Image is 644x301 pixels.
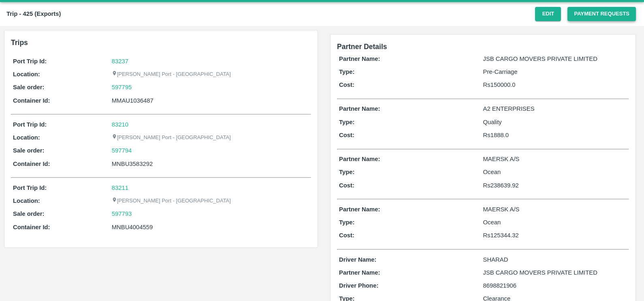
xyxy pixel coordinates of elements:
b: Trips [11,39,28,47]
b: Container Id: [13,97,50,104]
b: Cost: [339,232,354,239]
b: Container Id: [13,224,50,230]
p: JSB CARGO MOVERS PRIVATE LIMITED [483,268,627,277]
b: Type: [339,169,355,175]
b: Sale order: [13,211,45,217]
b: Partner Name: [339,105,380,112]
div: MNBU4004559 [112,223,309,232]
p: 8698821906 [483,281,627,290]
b: Partner Name: [339,56,380,62]
p: [PERSON_NAME] Port - [GEOGRAPHIC_DATA] [112,197,231,205]
button: Payment Requests [567,7,636,21]
b: Driver Name: [339,256,376,263]
div: MMAU1036487 [112,96,309,105]
a: 83210 [112,121,128,128]
a: 597794 [112,146,132,155]
a: 597793 [112,209,132,218]
p: Ocean [483,168,627,176]
span: Partner Details [337,43,387,51]
b: Sale order: [13,147,45,154]
b: Partner Name: [339,206,380,213]
b: Cost: [339,82,354,88]
p: MAERSK A/S [483,155,627,163]
b: Location: [13,134,40,141]
b: Cost: [339,132,354,138]
div: MNBU3583292 [112,159,309,168]
p: Rs 125344.32 [483,231,627,240]
p: [PERSON_NAME] Port - [GEOGRAPHIC_DATA] [112,134,231,142]
button: Edit [535,7,561,21]
p: SHARAD [483,255,627,264]
p: A2 ENTERPRISES [483,104,627,113]
b: Container Id: [13,161,50,167]
p: [PERSON_NAME] Port - [GEOGRAPHIC_DATA] [112,71,231,78]
b: Location: [13,198,40,204]
a: 83211 [112,185,128,191]
p: Quality [483,118,627,127]
p: Rs 1888.0 [483,131,627,140]
b: Partner Name: [339,269,380,276]
p: Pre-Carriage [483,67,627,76]
b: Cost: [339,182,354,189]
a: 83237 [112,58,128,64]
b: Port Trip Id: [13,185,47,191]
b: Sale order: [13,84,45,90]
a: 597795 [112,83,132,92]
b: Driver Phone: [339,282,378,289]
p: Rs 150000.0 [483,80,627,89]
p: Rs 238639.92 [483,181,627,190]
b: Type: [339,69,355,75]
p: JSB CARGO MOVERS PRIVATE LIMITED [483,54,627,63]
b: Location: [13,71,40,77]
b: Type: [339,119,355,125]
b: Port Trip Id: [13,121,47,128]
p: Ocean [483,218,627,227]
p: MAERSK A/S [483,205,627,214]
b: Trip - 425 (Exports) [6,11,61,17]
b: Type: [339,219,355,226]
b: Port Trip Id: [13,58,47,64]
b: Partner Name: [339,156,380,162]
